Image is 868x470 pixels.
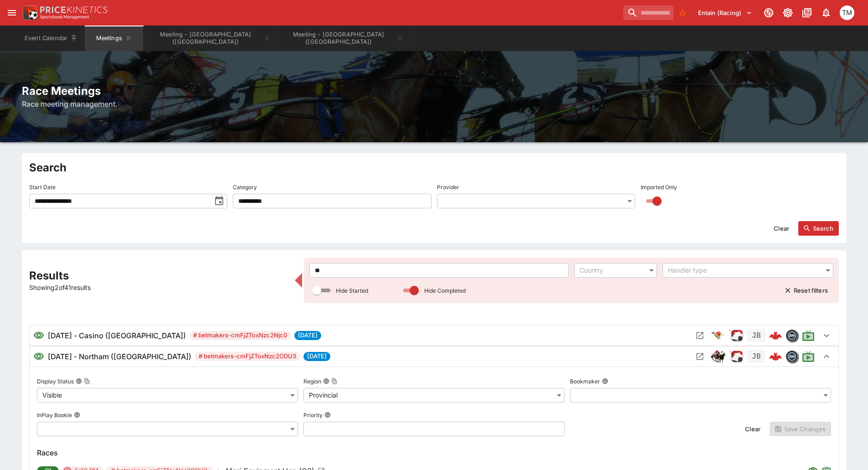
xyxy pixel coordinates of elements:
span: # betmakers-cmFjZToxNzc2Njc0 [190,331,291,340]
button: Open Meeting [693,349,707,364]
button: RegionCopy To Clipboard [323,378,329,384]
div: Visible [37,388,298,403]
div: betmakers [786,350,798,363]
img: Sportsbook Management [40,15,89,19]
h6: [DATE] - Casino ([GEOGRAPHIC_DATA]) [48,330,186,341]
button: Search [798,221,839,236]
p: Priority [303,411,323,419]
button: Bookmaker [602,378,608,384]
button: Copy To Clipboard [331,378,338,384]
svg: Visible [33,330,44,341]
h6: Race meeting management. [22,98,846,109]
button: Meeting - Beaumont De Lomagne (FR) [145,26,276,51]
span: # betmakers-cmFjZToxNzc2ODU3 [195,352,300,361]
button: Meeting - Northam (AUS) [278,26,409,51]
button: No Bookmarks [675,5,690,20]
button: Notifications [818,5,834,21]
img: racing.png [729,349,744,364]
div: Provincial [303,388,565,403]
button: Tristan Matheson [837,3,857,23]
p: Start Date [29,183,56,191]
span: [DATE] [303,352,330,361]
h6: [DATE] - Northam ([GEOGRAPHIC_DATA]) [48,351,191,362]
img: logo-cerberus--red.svg [769,329,782,342]
img: horse_racing.png [711,349,725,364]
button: Open Meeting [693,328,707,343]
p: Provider [437,183,459,191]
h2: Results [29,269,289,283]
button: Reset filters [779,283,833,298]
p: Showing 2 of 41 results [29,283,289,292]
p: Category [233,183,257,191]
p: Hide Completed [424,287,466,294]
h6: Races [37,447,831,458]
div: Country [580,266,642,275]
p: Bookmaker [570,377,600,385]
svg: Live [802,350,815,363]
img: racing.png [729,328,744,343]
img: logo-cerberus--red.svg [769,350,782,363]
img: PriceKinetics [40,6,108,13]
div: Jetbet not yet mapped [747,329,765,342]
p: Region [303,377,321,385]
div: ParallelRacing Handler [729,349,744,364]
button: Copy To Clipboard [84,378,90,384]
button: Toggle light/dark mode [780,5,796,21]
h2: Search [29,160,839,175]
button: Meetings [85,26,143,51]
button: Display StatusCopy To Clipboard [76,378,82,384]
p: Imported Only [641,183,677,191]
p: Display Status [37,377,74,385]
button: toggle date time picker [211,193,227,209]
button: Clear [768,221,795,236]
button: Documentation [799,5,815,21]
span: [DATE] [294,331,321,340]
svg: Live [802,329,815,342]
h2: Race Meetings [22,84,846,98]
div: ParallelRacing Handler [729,328,744,343]
button: Event Calendar [19,26,83,51]
img: betmakers.png [786,330,798,341]
svg: Visible [33,351,44,362]
button: Priority [324,412,331,418]
div: horse_racing [711,349,725,364]
div: Jetbet not yet mapped [747,350,765,363]
div: Handler type [668,266,819,275]
p: Hide Started [336,287,368,294]
div: Tristan Matheson [840,5,854,20]
div: betmakers [786,329,798,342]
img: betmakers.png [786,351,798,362]
button: Connected to PK [760,5,777,21]
button: open drawer [4,5,20,21]
img: greyhound_racing.png [711,328,725,343]
button: InPlay Bookie [74,412,80,418]
div: greyhound_racing [711,328,725,343]
button: Clear [740,422,766,436]
button: Select Tenant [693,5,758,20]
img: PriceKinetics Logo [20,4,38,22]
p: InPlay Bookie [37,411,72,419]
input: search [623,5,673,20]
